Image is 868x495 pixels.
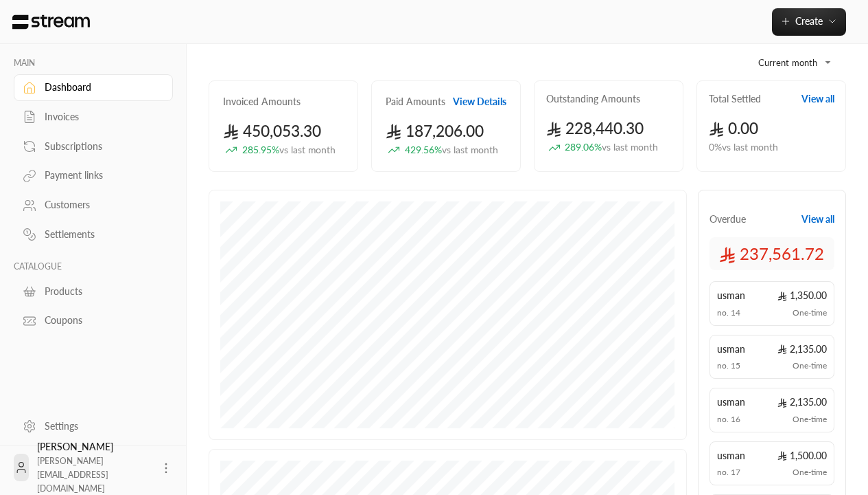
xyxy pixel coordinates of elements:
span: 1,350.00 [777,289,827,302]
div: Subscriptions [45,140,156,153]
a: Payment links [14,162,173,189]
button: View all [801,92,834,106]
div: Payment links [45,168,156,182]
span: vs last month [602,141,658,153]
span: no. 17 [717,467,740,478]
span: no. 14 [717,307,740,318]
span: 237,561.72 [719,243,824,265]
a: Products [14,278,173,305]
h2: Total Settled [709,92,761,106]
span: 0.00 [709,119,759,137]
span: 450,053.30 [223,122,321,140]
span: usman [717,342,745,356]
div: Settlements [45,228,156,241]
div: Invoices [45,110,156,124]
div: Settings [45,419,156,433]
span: 2,135.00 [777,395,827,409]
span: 228,440.30 [546,119,644,137]
span: One-time [793,467,827,478]
span: 187,206.00 [386,122,484,140]
span: 2,135.00 [777,342,827,356]
button: View Details [453,95,506,109]
a: Invoices [14,104,173,131]
h2: Invoiced Amounts [223,95,301,109]
h2: Paid Amounts [386,95,445,109]
a: Settings [14,412,173,439]
p: MAIN [14,58,173,69]
span: One-time [793,414,827,425]
div: Coupons [45,313,156,327]
span: 1,500.00 [777,449,827,463]
p: CATALOGUE [14,261,173,272]
span: [PERSON_NAME][EMAIL_ADDRESS][DOMAIN_NAME] [37,456,108,494]
span: usman [717,449,745,463]
div: Products [45,285,156,298]
div: Customers [45,198,156,212]
span: Overdue [709,212,746,226]
img: Logo [11,14,91,30]
a: Settlements [14,221,173,248]
span: no. 15 [717,360,740,371]
span: 0 % vs last month [709,140,778,155]
span: One-time [793,307,827,318]
span: vs last month [442,144,498,155]
a: Subscriptions [14,133,173,159]
span: 289.06 % [565,140,658,155]
span: Create [795,15,823,27]
button: View all [801,212,834,226]
div: [PERSON_NAME] [37,440,151,495]
span: 285.95 % [242,143,336,157]
div: Dashboard [45,80,156,94]
span: usman [717,289,745,302]
div: Current month [736,45,839,80]
h2: Outstanding Amounts [546,92,640,106]
span: no. 16 [717,414,740,425]
span: 429.56 % [405,143,498,157]
span: vs last month [279,144,336,155]
span: usman [717,395,745,409]
button: Create [772,8,846,36]
a: Customers [14,192,173,219]
a: Coupons [14,307,173,334]
span: One-time [793,360,827,371]
a: Dashboard [14,74,173,101]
